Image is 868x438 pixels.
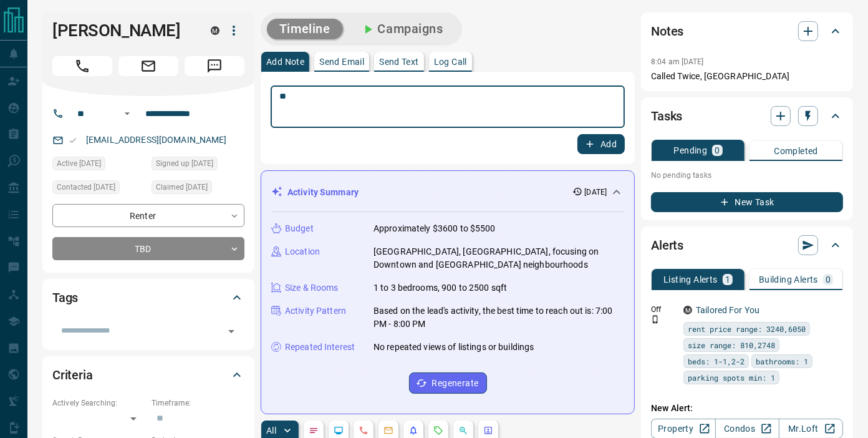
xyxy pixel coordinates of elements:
[52,237,244,260] div: TBD
[774,147,818,155] p: Completed
[211,26,219,35] div: mrloft.ca
[287,186,359,199] p: Activity Summary
[688,355,745,367] span: beds: 1-1,2-2
[266,426,276,435] p: All
[52,204,244,227] div: Renter
[651,21,683,41] h2: Notes
[683,306,692,314] div: mrloft.ca
[756,355,808,367] span: bathrooms: 1
[409,372,487,394] button: Regenerate
[334,426,344,436] svg: Lead Browsing Activity
[285,245,320,258] p: Location
[52,360,244,390] div: Criteria
[52,157,145,174] div: Thu Sep 11 2025
[120,106,135,121] button: Open
[285,222,314,235] p: Budget
[185,56,244,76] span: Message
[266,57,304,66] p: Add Note
[585,187,607,198] p: [DATE]
[688,323,806,335] span: rent price range: 3240,6050
[651,16,843,46] div: Notes
[52,56,112,76] span: Call
[688,371,775,384] span: parking spots min: 1
[577,134,625,154] button: Add
[285,281,339,294] p: Size & Rooms
[434,57,467,66] p: Log Call
[152,180,244,198] div: Fri Sep 12 2025
[651,192,843,212] button: New Task
[651,230,843,260] div: Alerts
[374,245,624,271] p: [GEOGRAPHIC_DATA], [GEOGRAPHIC_DATA], focusing on Downtown and [GEOGRAPHIC_DATA] neighbourhoods
[651,315,660,324] svg: Push Notification Only
[52,365,93,385] h2: Criteria
[715,146,720,155] p: 0
[223,323,240,340] button: Open
[57,157,101,170] span: Active [DATE]
[52,180,145,198] div: Fri Sep 12 2025
[663,275,718,284] p: Listing Alerts
[483,426,493,436] svg: Agent Actions
[725,275,730,284] p: 1
[379,57,419,66] p: Send Text
[651,101,843,131] div: Tasks
[458,426,468,436] svg: Opportunities
[674,146,708,155] p: Pending
[651,57,704,66] p: 8:04 am [DATE]
[696,305,759,315] a: Tailored For You
[86,135,227,145] a: [EMAIL_ADDRESS][DOMAIN_NAME]
[319,57,364,66] p: Send Email
[57,181,115,193] span: Contacted [DATE]
[374,341,534,354] p: No repeated views of listings or buildings
[52,283,244,313] div: Tags
[433,426,443,436] svg: Requests
[651,235,683,255] h2: Alerts
[688,339,775,351] span: size range: 810,2748
[156,157,213,170] span: Signed up [DATE]
[826,275,831,284] p: 0
[374,281,507,294] p: 1 to 3 bedrooms, 900 to 2500 sqft
[69,136,77,145] svg: Email Valid
[118,56,178,76] span: Email
[267,19,343,39] button: Timeline
[348,19,456,39] button: Campaigns
[309,426,319,436] svg: Notes
[156,181,208,193] span: Claimed [DATE]
[271,181,624,204] div: Activity Summary[DATE]
[152,157,244,174] div: Sun Jul 31 2022
[651,402,843,415] p: New Alert:
[408,426,418,436] svg: Listing Alerts
[52,21,192,41] h1: [PERSON_NAME]
[359,426,369,436] svg: Calls
[52,288,78,308] h2: Tags
[285,341,355,354] p: Repeated Interest
[383,426,393,436] svg: Emails
[285,304,346,318] p: Activity Pattern
[52,397,145,409] p: Actively Searching:
[651,304,676,315] p: Off
[759,275,818,284] p: Building Alerts
[374,304,624,331] p: Based on the lead's activity, the best time to reach out is: 7:00 PM - 8:00 PM
[374,222,496,235] p: Approximately $3600 to $5500
[651,70,843,83] p: Called Twice, [GEOGRAPHIC_DATA]
[651,106,682,126] h2: Tasks
[152,397,244,409] p: Timeframe:
[651,166,843,185] p: No pending tasks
